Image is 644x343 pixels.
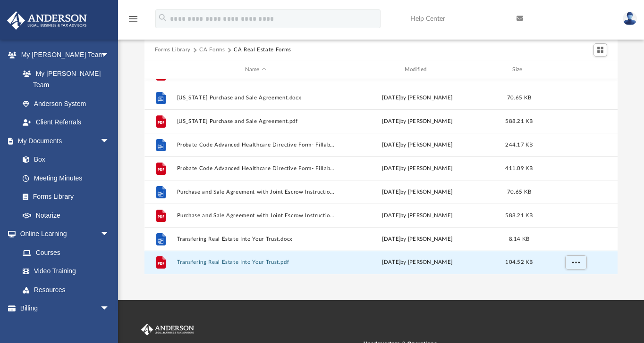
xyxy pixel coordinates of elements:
[100,225,119,244] span: arrow_drop_down
[13,113,119,132] a: Client Referrals
[13,64,114,94] a: My [PERSON_NAME] Team
[339,164,496,173] div: [DATE] by [PERSON_NAME]
[158,13,168,23] i: search
[623,12,637,25] img: User Pic
[13,169,119,188] a: Meeting Minutes
[199,46,225,54] button: CA Forms
[7,131,119,150] a: My Documentsarrow_drop_down
[13,243,119,262] a: Courses
[565,255,586,269] button: More options
[7,299,124,318] a: Billingarrow_drop_down
[507,189,531,195] span: 70.65 KB
[7,46,119,65] a: My [PERSON_NAME] Teamarrow_drop_down
[505,142,533,147] span: 244.17 KB
[505,260,533,265] span: 104.52 KB
[176,65,334,74] div: Name
[13,280,119,299] a: Resources
[234,46,291,54] button: CA Real Estate Forms
[177,259,334,265] button: Transfering Real Estate Into Your Trust.pdf
[508,237,529,242] span: 8.14 KB
[7,225,119,244] a: Online Learningarrow_drop_down
[339,117,496,126] div: [DATE] by [PERSON_NAME]
[127,13,139,24] i: menu
[100,299,119,318] span: arrow_drop_down
[177,118,334,124] button: [US_STATE] Purchase and Sale Agreement.pdf
[339,141,496,149] div: [DATE] by [PERSON_NAME]
[339,212,496,220] div: [DATE] by [PERSON_NAME]
[100,46,119,65] span: arrow_drop_down
[13,206,119,225] a: Notarize
[505,119,533,124] span: 588.21 KB
[177,95,334,101] button: [US_STATE] Purchase and Sale Agreement.docx
[139,324,196,336] img: Anderson Advisors Platinum Portal
[177,189,334,195] button: Purchase and Sale Agreement with Joint Escrow Instructions.docx
[4,11,90,30] img: Anderson Advisors Platinum Portal
[505,166,533,171] span: 411.09 KB
[339,188,496,196] div: [DATE] by [PERSON_NAME]
[542,65,608,74] div: id
[339,235,496,244] div: [DATE] by [PERSON_NAME]
[500,65,538,74] div: Size
[100,131,119,151] span: arrow_drop_down
[13,262,114,281] a: Video Training
[505,213,533,218] span: 588.21 KB
[177,142,334,148] button: Probate Code Advanced Healthcare Directive Form- Fillable.doc
[127,18,139,24] a: menu
[148,65,172,74] div: id
[177,236,334,242] button: Transfering Real Estate Into Your Trust.docx
[155,46,191,54] button: Forms Library
[338,65,496,74] div: Modified
[13,188,114,206] a: Forms Library
[13,94,119,113] a: Anderson System
[339,94,496,102] div: [DATE] by [PERSON_NAME]
[177,212,334,219] button: Purchase and Sale Agreement with Joint Escrow Instructions.pdf
[507,95,531,100] span: 70.65 KB
[13,150,114,169] a: Box
[593,43,608,57] button: Switch to Grid View
[339,258,496,267] div: [DATE] by [PERSON_NAME]
[144,79,618,274] div: grid
[177,165,334,171] button: Probate Code Advanced Healthcare Directive Form- Fillable.pdf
